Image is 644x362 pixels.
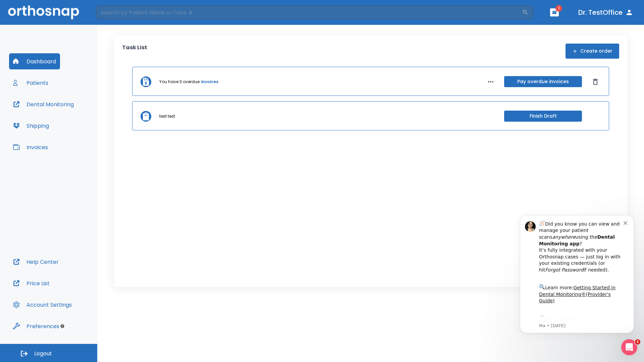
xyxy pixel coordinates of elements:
[9,297,76,313] button: Account Settings
[8,5,79,19] img: Orthosnap
[621,339,637,355] iframe: Intercom live chat
[504,76,582,87] button: Pay overdue invoices
[9,75,52,91] button: Patients
[9,254,63,270] button: Help Center
[9,318,63,334] button: Preferences
[9,118,53,134] button: Shipping
[34,350,52,357] span: Logout
[504,111,582,122] button: Finish Draft
[122,44,147,59] p: Task List
[9,96,78,112] button: Dental Monitoring
[29,111,89,123] a: App Store
[159,113,175,119] p: test test
[29,118,114,124] p: Message from Ma, sent 2w ago
[590,76,601,87] button: Dismiss
[9,275,54,291] button: Price List
[555,5,562,12] span: 1
[59,323,65,329] div: Tooltip anchor
[9,139,52,155] button: Invoices
[29,109,114,143] div: Download the app: | ​ Let us know if you need help getting started!
[566,44,619,59] button: Create order
[201,79,218,85] a: invoices
[510,205,644,344] iframe: Intercom notifications message
[635,339,640,345] span: 1
[576,6,636,18] button: Dr. TestOffice
[9,53,60,69] button: Dashboard
[96,6,522,19] input: Search by Patient Name or Case #
[159,79,200,85] p: You have 3 overdue
[114,14,119,20] button: Dismiss notification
